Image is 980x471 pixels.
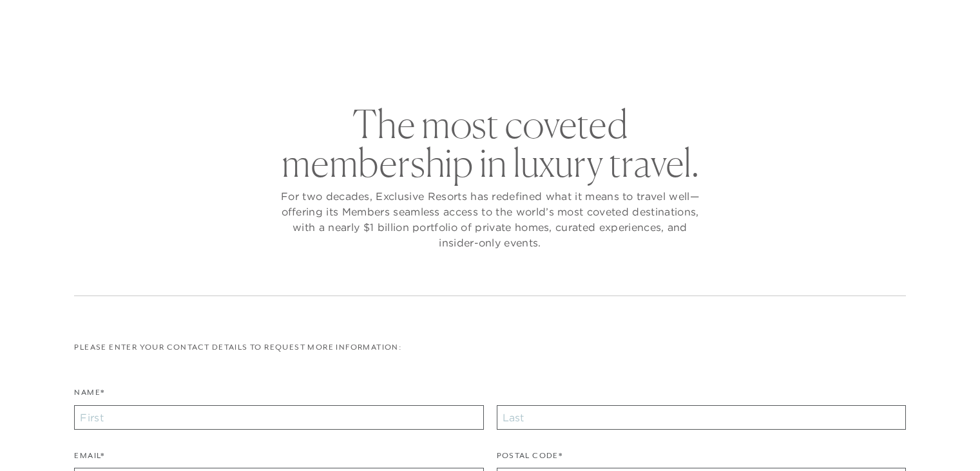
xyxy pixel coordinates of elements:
[278,188,703,250] p: For two decades, Exclusive Resorts has redefined what it means to travel well—offering its Member...
[278,105,703,182] h2: The most coveted membership in luxury travel.
[342,41,441,79] a: The Collection
[41,14,97,26] a: Get Started
[559,41,638,79] a: Community
[497,405,906,430] input: Last
[74,450,104,468] label: Email*
[74,341,905,354] p: Please enter your contact details to request more information:
[460,41,540,79] a: Membership
[497,450,563,468] label: Postal Code*
[841,14,905,26] a: Member Login
[74,386,104,405] label: Name*
[74,405,483,430] input: First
